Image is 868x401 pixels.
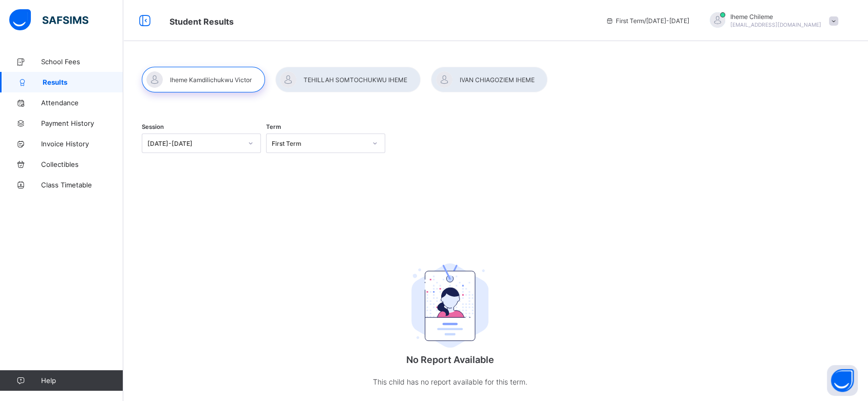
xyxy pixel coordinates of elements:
span: [EMAIL_ADDRESS][DOMAIN_NAME] [730,22,821,28]
span: Class Timetable [41,181,123,189]
p: This child has no report available for this term. [347,375,553,388]
img: safsims [9,9,88,31]
span: Session [142,123,164,130]
span: Results [43,78,123,86]
span: Term [266,123,281,130]
img: student.207b5acb3037b72b59086e8b1a17b1d0.svg [411,263,488,348]
div: First Term [272,140,366,147]
span: Attendance [41,99,123,107]
button: Open asap [827,365,858,396]
span: Collectibles [41,160,123,168]
span: Iheme Chileme [730,13,821,21]
span: Payment History [41,119,123,127]
span: Student Results [169,16,234,27]
span: Invoice History [41,140,123,148]
span: session/term information [606,17,689,25]
span: Help [41,376,123,385]
p: No Report Available [347,354,553,365]
span: School Fees [41,58,123,66]
div: [DATE]-[DATE] [147,140,242,147]
div: IhemeChileme [700,12,843,29]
